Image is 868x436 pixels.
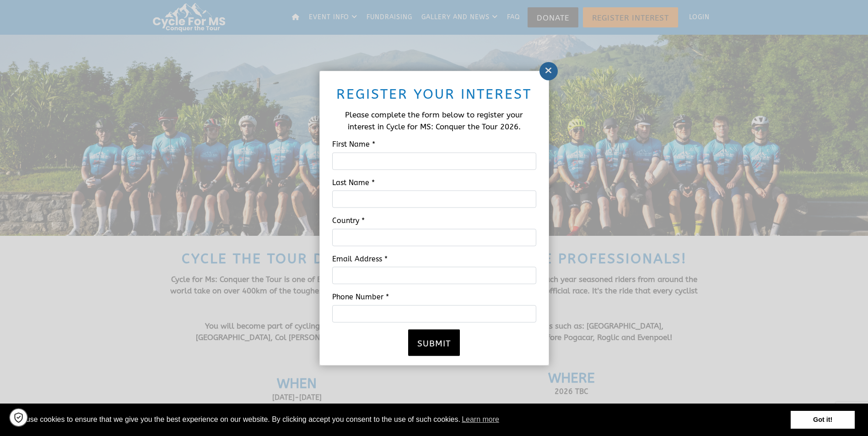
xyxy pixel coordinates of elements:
a: dismiss cookie message [791,411,855,429]
label: Email Address * [325,253,543,265]
span: Please complete the form below to register your interest in Cycle for MS: Conquer the Tour 2026. [345,110,523,131]
label: Last Name * [325,176,543,188]
a: learn more about cookies [460,413,501,426]
button: Submit [408,329,460,356]
span: We use cookies to ensure that we give you the best experience on our website. By clicking accept ... [13,413,791,426]
h2: Register your interest [332,85,536,103]
label: Country * [325,215,543,227]
label: Phone Number * [325,291,543,303]
a: Cookie settings [9,408,28,427]
label: First Name * [325,138,543,150]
